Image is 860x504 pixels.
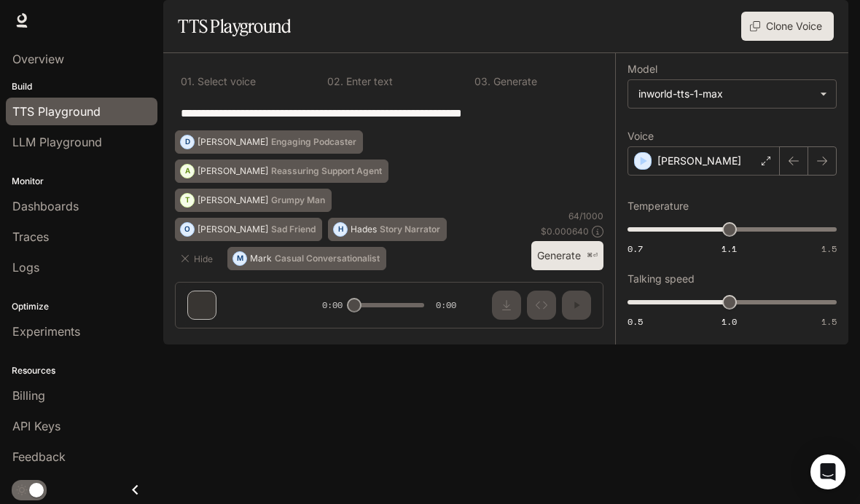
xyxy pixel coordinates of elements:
[628,274,695,284] p: Talking speed
[343,76,393,87] p: Enter text
[380,225,440,234] p: Story Narrator
[722,315,737,328] span: 1.0
[233,247,246,270] div: M
[175,218,322,241] button: O[PERSON_NAME]Sad Friend
[250,254,272,263] p: Mark
[587,251,598,260] p: ⌘⏎
[628,315,643,328] span: 0.5
[175,247,222,270] button: Hide
[821,243,837,255] span: 1.5
[198,196,268,205] p: [PERSON_NAME]
[178,12,291,41] h1: TTS Playground
[628,131,654,141] p: Voice
[198,167,268,176] p: [PERSON_NAME]
[821,315,837,328] span: 1.5
[741,12,834,41] button: Clone Voice
[628,243,643,255] span: 0.7
[722,243,737,255] span: 1.1
[351,225,377,234] p: Hades
[271,167,382,176] p: Reassuring Support Agent
[175,130,363,154] button: D[PERSON_NAME]Engaging Podcaster
[271,196,325,205] p: Grumpy Man
[175,160,388,183] button: A[PERSON_NAME]Reassuring Support Agent
[195,76,256,87] p: Select voice
[198,138,268,146] p: [PERSON_NAME]
[181,130,194,154] div: D
[628,201,689,211] p: Temperature
[181,189,194,212] div: T
[328,218,447,241] button: HHadesStory Narrator
[181,76,195,87] p: 0 1 .
[628,80,836,108] div: inworld-tts-1-max
[181,160,194,183] div: A
[334,218,347,241] div: H
[474,76,490,87] p: 0 3 .
[275,254,380,263] p: Casual Conversationalist
[271,138,356,146] p: Engaging Podcaster
[327,76,343,87] p: 0 2 .
[490,76,537,87] p: Generate
[175,189,332,212] button: T[PERSON_NAME]Grumpy Man
[628,64,657,74] p: Model
[531,241,603,271] button: Generate⌘⏎
[271,225,316,234] p: Sad Friend
[657,154,741,168] p: [PERSON_NAME]
[810,454,845,489] div: Open Intercom Messenger
[181,218,194,241] div: O
[227,247,386,270] button: MMarkCasual Conversationalist
[638,87,813,101] div: inworld-tts-1-max
[198,225,268,234] p: [PERSON_NAME]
